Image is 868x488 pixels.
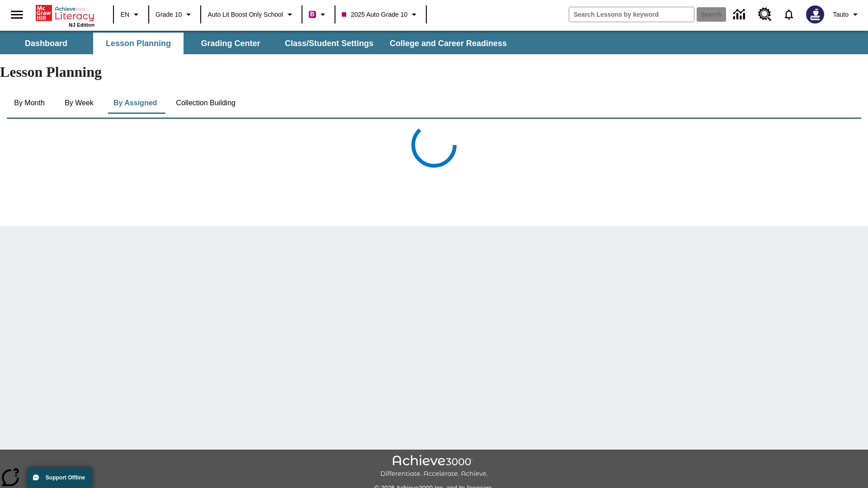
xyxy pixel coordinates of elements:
button: School: Auto Lit Boost only School, Select your school [204,6,299,23]
button: Support Offline [27,467,92,488]
button: Lesson Planning [93,33,184,54]
span: NJ Edition [69,22,94,28]
button: Collection Building [169,92,243,114]
input: search field [569,7,694,22]
img: Avatar [806,5,824,23]
button: Class/Student Settings [278,33,381,54]
button: Select a new avatar [801,3,830,26]
span: Support Offline [46,474,85,481]
a: Resource Center, Will open in new tab [753,2,777,27]
span: B [310,9,315,20]
a: Data Center [728,2,753,27]
img: Achieve3000 Differentiate Accelerate Achieve [380,455,488,478]
button: Profile/Settings [830,6,864,23]
span: EN [121,10,129,19]
span: 2025 Auto Grade 10 [342,10,407,19]
a: Home [36,4,94,22]
button: Dashboard [1,33,91,54]
span: Auto Lit Boost only School [208,10,283,19]
button: By Week [57,92,102,114]
button: Grading Center [185,33,276,54]
button: By Assigned [106,92,164,114]
button: Boost Class color is violet red. Change class color [305,6,332,23]
button: By Month [7,92,52,114]
div: Home [36,3,94,28]
button: Class: 2025 Auto Grade 10, Select your class [338,6,423,23]
button: Language: EN, Select a language [117,6,146,23]
a: Notifications [777,3,801,26]
span: Tauto [833,10,849,19]
button: Open side menu [4,1,30,28]
button: College and Career Readiness [382,33,514,54]
span: Grade 10 [156,10,182,19]
button: Grade: Grade 10, Select a grade [152,6,198,23]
